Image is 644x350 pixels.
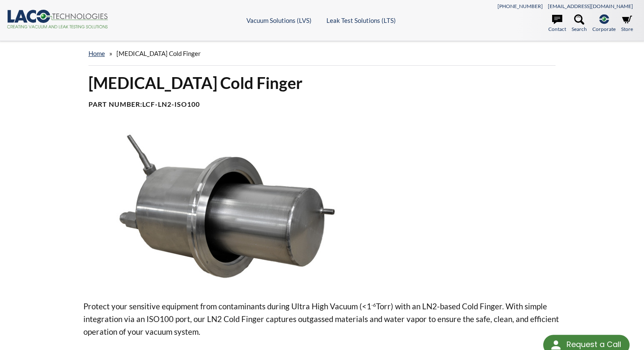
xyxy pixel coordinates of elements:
[88,50,105,57] a: home
[592,25,616,33] span: Corporate
[246,17,312,24] a: Vacuum Solutions (LVS)
[498,3,543,9] a: [PHONE_NUMBER]
[548,14,566,33] a: Contact
[371,302,376,308] sup: -6
[142,100,200,108] b: LCF-LN2-ISO100
[88,72,556,93] h1: [MEDICAL_DATA] Cold Finger
[83,129,363,286] img: Image showing LN2 cold finger, angled view
[548,3,633,9] a: [EMAIL_ADDRESS][DOMAIN_NAME]
[88,42,556,66] div: »
[621,14,633,33] a: Store
[83,300,561,338] p: Protect your sensitive equipment from contaminants during Ultra High Vacuum (<1 Torr) with an LN2...
[326,17,396,24] a: Leak Test Solutions (LTS)
[116,50,201,57] span: [MEDICAL_DATA] Cold Finger
[572,14,587,33] a: Search
[88,100,556,109] h4: Part Number:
